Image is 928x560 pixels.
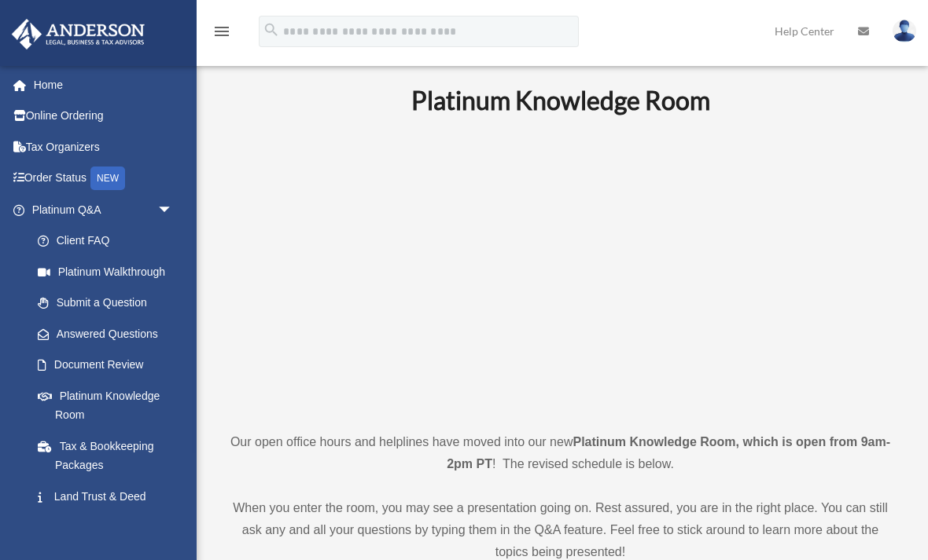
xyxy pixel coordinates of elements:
[325,137,797,402] iframe: 231110_Toby_KnowledgeRoom
[22,256,197,287] a: Platinum Walkthrough
[22,430,197,481] a: Tax & Bookkeeping Packages
[11,131,197,163] a: Tax Organizers
[212,27,231,41] a: menu
[22,287,197,319] a: Submit a Question
[447,435,890,470] strong: Platinum Knowledge Room, which is open from 9am-2pm PT
[893,20,916,42] img: User Pic
[411,85,710,115] b: Platinum Knowledge Room
[7,19,149,49] img: Anderson Advisors Platinum Portal
[11,194,197,225] a: Platinum Q&Aarrow_drop_down
[224,431,897,475] p: Our open office hours and helplines have moved into our new ! The revised schedule is below.
[263,21,280,38] i: search
[22,225,197,257] a: Client FAQ
[212,22,231,41] i: menu
[22,318,197,350] a: Answered Questions
[22,481,197,531] a: Land Trust & Deed Forum
[157,194,189,226] span: arrow_drop_down
[11,163,197,195] a: Order StatusNEW
[22,350,197,381] a: Document Review
[11,101,197,132] a: Online Ordering
[22,380,189,430] a: Platinum Knowledge Room
[11,69,197,101] a: Home
[90,167,125,190] div: NEW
